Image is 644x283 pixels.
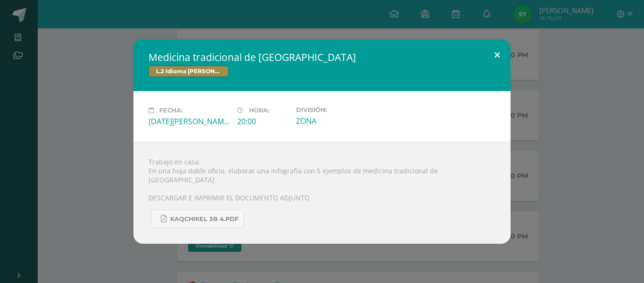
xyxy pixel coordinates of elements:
[296,116,377,126] div: ZONA
[159,107,182,114] span: Fecha:
[296,106,377,113] label: División:
[133,142,511,244] div: Trabajo en casa: En una hoja doble oficio, elaborar una infografía con 5 ejemplos de medicina tra...
[484,39,511,71] button: Close (Esc)
[149,51,495,64] h2: Medicina tradicional de [GEOGRAPHIC_DATA]
[151,210,244,228] a: KAQCHIKEL 3B 4.pdf
[149,116,230,127] div: [DATE][PERSON_NAME]
[170,215,239,223] span: KAQCHIKEL 3B 4.pdf
[149,66,229,77] span: L.2 Idioma [PERSON_NAME]
[249,107,269,114] span: Hora:
[237,116,289,127] div: 20:00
